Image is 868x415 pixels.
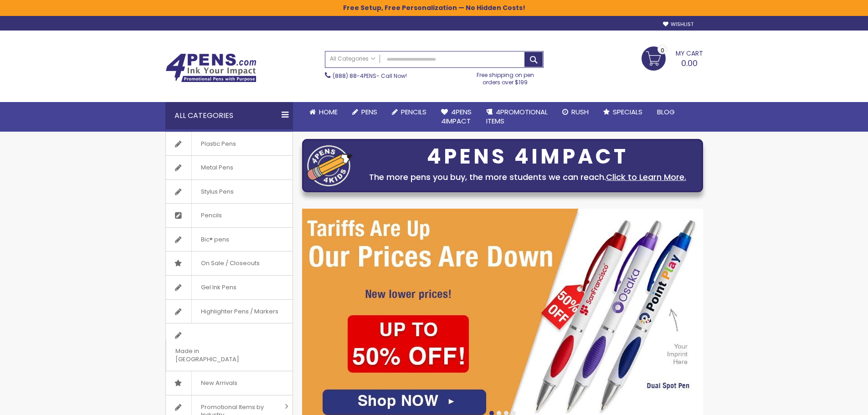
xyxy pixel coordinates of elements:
span: 0.00 [681,57,698,69]
div: 4PENS 4IMPACT [357,147,698,166]
a: (888) 88-4PENS [333,72,376,80]
a: Rush [555,102,596,122]
span: On Sale / Closeouts [191,251,269,275]
div: The more pens you buy, the more students we can reach. [357,171,698,184]
span: Pens [361,107,377,117]
a: Blog [650,102,682,122]
span: All Categories [330,55,375,62]
span: Bic® pens [191,228,238,251]
a: On Sale / Closeouts [166,251,293,275]
img: four_pen_logo.png [307,145,353,186]
a: New Arrivals [166,371,293,395]
div: All Categories [165,102,293,129]
a: Specials [596,102,650,122]
span: 4PROMOTIONAL ITEMS [486,107,548,126]
span: Home [319,107,338,117]
a: Home [302,102,345,122]
span: 4Pens 4impact [441,107,472,126]
a: 4PROMOTIONALITEMS [479,102,555,132]
span: Rush [571,107,589,117]
a: Stylus Pens [166,180,293,204]
span: Pencils [401,107,426,117]
span: Metal Pens [191,156,242,179]
img: 4Pens Custom Pens and Promotional Products [165,53,257,82]
span: Specials [613,107,642,117]
span: Highlighter Pens / Markers [191,300,288,323]
span: Gel Ink Pens [191,276,246,299]
a: Click to Learn More. [606,171,686,183]
a: Bic® pens [166,228,293,251]
span: Pencils [191,204,231,227]
a: All Categories [325,51,380,67]
span: 0 [661,46,664,55]
a: Pens [345,102,385,122]
span: - Call Now! [333,72,407,80]
span: Stylus Pens [191,180,243,204]
span: New Arrivals [191,371,247,395]
span: Plastic Pens [191,132,245,156]
a: Gel Ink Pens [166,276,293,299]
a: Plastic Pens [166,132,293,156]
a: Pencils [385,102,434,122]
a: Highlighter Pens / Markers [166,300,293,323]
a: 4Pens4impact [434,102,479,132]
a: Wishlist [663,21,693,28]
a: Pencils [166,204,293,227]
div: Free shipping on pen orders over $199 [467,68,544,86]
a: Made in [GEOGRAPHIC_DATA] [166,323,293,371]
span: Blog [657,107,675,117]
span: Made in [GEOGRAPHIC_DATA] [166,339,270,371]
a: Metal Pens [166,156,293,179]
a: 0.00 0 [642,46,703,69]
